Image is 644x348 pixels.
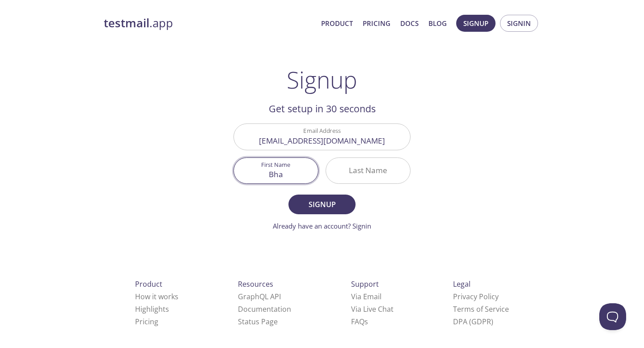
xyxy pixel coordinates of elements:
[135,279,162,289] span: Product
[238,292,281,301] a: GraphQL API
[135,317,158,327] a: Pricing
[135,304,169,314] a: Highlights
[428,17,447,29] a: Blog
[453,292,499,301] a: Privacy Policy
[507,17,531,29] span: Signin
[135,292,178,301] a: How it works
[456,15,496,32] button: Signup
[104,16,314,31] a: testmail.app
[599,303,626,330] iframe: Help Scout Beacon - Open
[363,17,390,29] a: Pricing
[238,317,278,327] a: Status Page
[287,66,357,93] h1: Signup
[238,279,273,289] span: Resources
[453,279,470,289] span: Legal
[453,304,509,314] a: Terms of Service
[453,317,493,327] a: DPA (GDPR)
[364,317,368,327] span: s
[351,279,379,289] span: Support
[400,17,419,29] a: Docs
[288,195,356,214] button: Signup
[273,221,371,230] a: Already have an account? Signin
[463,17,488,29] span: Signup
[238,304,291,314] a: Documentation
[104,15,149,31] strong: testmail
[233,101,411,116] h2: Get setup in 30 seconds
[321,17,353,29] a: Product
[298,198,346,211] span: Signup
[351,317,368,327] a: FAQ
[351,304,394,314] a: Via Live Chat
[500,15,538,32] button: Signin
[351,292,381,301] a: Via Email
